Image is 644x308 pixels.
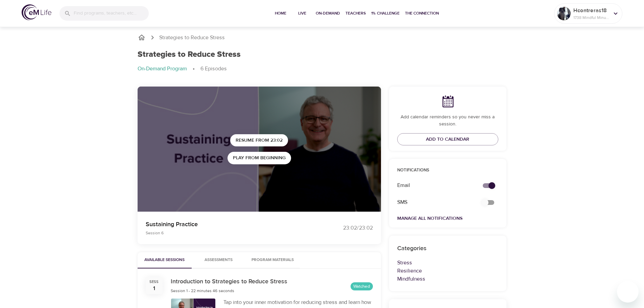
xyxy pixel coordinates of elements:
p: Sustaining Practice [146,220,314,229]
h6: Introduction to Strategies to Reduce Stress [171,277,287,287]
p: Hcontreras18 [573,6,609,15]
h1: Strategies to Reduce Stress [138,50,241,60]
span: 1% Challenge [371,10,400,17]
span: The Connection [405,10,439,17]
span: Session 1 - 22 minutes 46 seconds [171,288,234,293]
nav: breadcrumb [138,65,507,73]
p: Resilience [397,267,499,275]
span: Home [272,10,289,17]
a: Manage All Notifications [397,215,462,221]
h6: Categories [397,244,499,254]
span: Add to Calendar [426,135,469,144]
p: Stress [397,259,499,267]
input: Find programs, teachers, etc... [74,6,149,21]
p: Add calendar reminders so you never miss a session. [397,114,499,128]
button: Resume from 23:02 [230,134,288,147]
span: Play from beginning [233,154,286,162]
span: Live [294,10,310,17]
p: Notifications [397,167,499,174]
button: Play from beginning [228,152,291,164]
div: 23:02 / 23:02 [322,224,373,232]
div: Email [393,177,475,193]
p: Mindfulness [397,275,499,283]
span: Assessments [205,257,233,264]
div: 1 [153,285,155,292]
span: Available Sessions [142,257,188,264]
iframe: Button to launch messaging window [617,281,639,303]
nav: breadcrumb [138,33,507,42]
button: Add to Calendar [397,133,499,146]
img: Remy Sharp [557,7,571,20]
span: Teachers [345,10,366,17]
span: Program Materials [250,257,296,264]
span: On-Demand [316,10,340,17]
p: Strategies to Reduce Stress [159,34,225,42]
img: logo [22,4,51,20]
span: Resume from 23:02 [236,136,283,145]
p: On-Demand Program [138,65,187,73]
p: Session 6 [146,230,314,236]
p: 1738 Mindful Minutes [573,15,609,21]
p: 6 Episodes [200,65,227,73]
div: SMS [393,194,475,210]
div: Sess [149,279,159,285]
span: Watched [351,283,373,290]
